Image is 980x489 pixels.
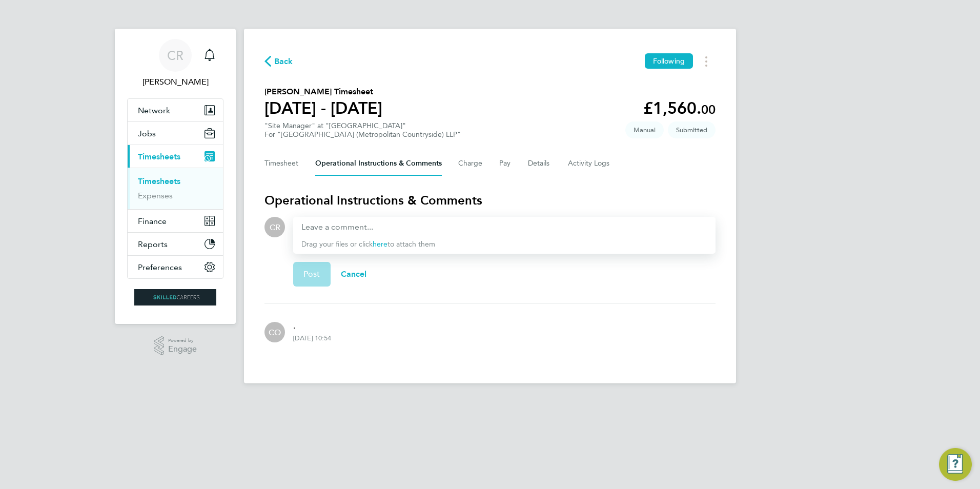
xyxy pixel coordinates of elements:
[274,55,293,68] span: Back
[269,327,281,338] span: CO
[128,145,223,168] button: Timesheets
[138,129,156,138] span: Jobs
[315,151,442,176] button: Operational Instructions & Comments
[128,122,223,145] button: Jobs
[134,289,216,305] img: skilledcareers-logo-retina.png
[138,152,180,161] span: Timesheets
[128,210,223,232] button: Finance
[653,56,685,66] span: Following
[373,240,387,249] a: here
[568,151,611,176] button: Activity Logs
[668,121,716,138] span: This timesheet is Submitted.
[270,221,280,233] span: CR
[331,262,377,287] button: Cancel
[168,336,197,345] span: Powered by
[701,102,716,117] span: 00
[128,99,223,121] button: Network
[128,256,223,278] button: Preferences
[264,217,285,237] div: Chris Roberts
[138,216,167,226] span: Finance
[293,334,331,342] div: [DATE] 10:54
[643,98,716,118] app-decimal: £1,560.
[264,130,461,139] div: For "[GEOGRAPHIC_DATA] (Metropolitan Countryside) LLP"
[168,345,197,354] span: Engage
[138,239,168,249] span: Reports
[138,191,173,200] a: Expenses
[264,86,382,98] h2: [PERSON_NAME] Timesheet
[697,53,716,69] button: Timesheets Menu
[138,176,180,186] a: Timesheets
[458,151,483,176] button: Charge
[499,151,512,176] button: Pay
[138,262,182,272] span: Preferences
[154,336,197,356] a: Powered byEngage
[264,55,293,68] button: Back
[264,322,285,342] div: Craig O'Donovan
[127,289,223,305] a: Go to home page
[127,76,223,88] span: Chris Roberts
[128,233,223,255] button: Reports
[115,29,236,324] nav: Main navigation
[625,121,664,138] span: This timesheet was manually created.
[138,106,170,115] span: Network
[264,121,461,139] div: "Site Manager" at "[GEOGRAPHIC_DATA]"
[528,151,552,176] button: Details
[264,98,382,118] h1: [DATE] - [DATE]
[264,151,299,176] button: Timesheet
[128,168,223,209] div: Timesheets
[127,39,223,88] a: CR[PERSON_NAME]
[939,448,972,481] button: Engage Resource Center
[264,192,716,209] h3: Operational Instructions & Comments
[293,320,331,332] p: .
[341,269,367,279] span: Cancel
[645,53,693,69] button: Following
[167,49,183,62] span: CR
[301,240,435,249] span: Drag your files or click to attach them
